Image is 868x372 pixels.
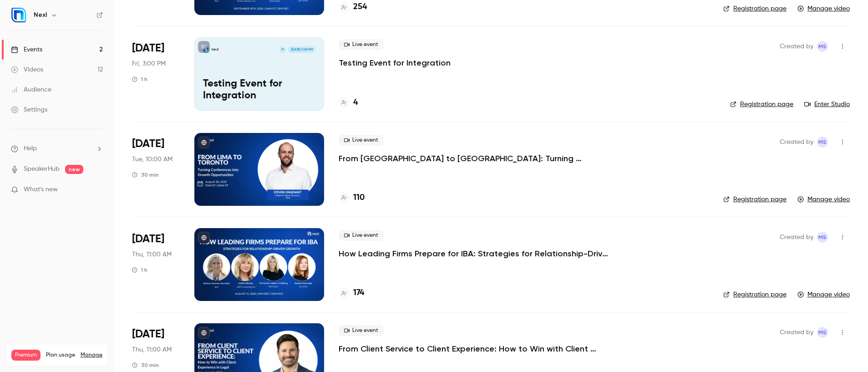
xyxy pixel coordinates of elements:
[339,343,612,354] a: From Client Service to Client Experience: How to Win with Client Experience in Legal
[132,76,147,83] div: 1 h
[11,350,41,361] span: Premium
[797,4,850,13] a: Manage video
[804,100,850,109] a: Enter Studio
[11,45,42,54] div: Events
[24,164,60,174] a: SpeakerHub
[339,1,367,13] a: 254
[723,195,787,204] a: Registration page
[132,327,164,341] span: [DATE]
[132,228,180,301] div: Aug 14 Thu, 11:00 AM (America/Chicago)
[353,1,367,13] h4: 254
[339,230,384,241] span: Live event
[723,4,787,13] a: Registration page
[817,232,828,243] span: Melissa Strauss
[132,362,159,369] div: 30 min
[339,57,451,68] a: Testing Event for Integration
[34,10,47,20] h6: Nexl
[132,37,180,110] div: Aug 29 Fri, 3:00 PM (America/Chicago)
[818,327,827,338] span: MS
[780,137,813,148] span: Created by
[11,144,103,153] li: help-dropdown-opener
[339,135,384,146] span: Live event
[780,41,813,52] span: Created by
[730,100,793,109] a: Registration page
[81,352,102,359] a: Manage
[339,39,384,50] span: Live event
[11,8,26,22] img: Nexl
[818,232,827,243] span: MS
[132,232,164,246] span: [DATE]
[797,195,850,204] a: Manage video
[132,345,172,354] span: Thu, 11:00 AM
[132,41,164,56] span: [DATE]
[132,133,180,206] div: Aug 26 Tue, 10:00 AM (America/Chicago)
[46,352,75,359] span: Plan usage
[339,192,365,204] a: 110
[818,137,827,148] span: MS
[279,46,286,53] div: M
[780,327,813,338] span: Created by
[723,290,787,299] a: Registration page
[817,41,828,52] span: Melissa Strauss
[353,287,364,299] h4: 174
[132,137,164,151] span: [DATE]
[212,47,218,52] p: Nexl
[339,287,364,299] a: 174
[817,137,828,148] span: Melissa Strauss
[339,97,358,109] a: 4
[65,165,83,174] span: new
[132,155,173,164] span: Tue, 10:00 AM
[132,171,159,178] div: 30 min
[288,46,315,53] span: [DATE] 3:00 PM
[11,105,47,114] div: Settings
[339,248,612,259] a: How Leading Firms Prepare for IBA: Strategies for Relationship-Driven Growth
[817,327,828,338] span: Melissa Strauss
[132,250,172,259] span: Thu, 11:00 AM
[818,41,827,52] span: MS
[11,85,51,94] div: Audience
[353,97,358,109] h4: 4
[24,185,58,194] span: What's new
[24,144,37,153] span: Help
[11,65,43,74] div: Videos
[339,325,384,336] span: Live event
[353,192,365,204] h4: 110
[132,59,166,68] span: Fri, 3:00 PM
[132,266,147,274] div: 1 h
[780,232,813,243] span: Created by
[194,37,324,110] a: Testing Event for IntegrationNexlM[DATE] 3:00 PMTesting Event for Integration
[203,78,315,102] p: Testing Event for Integration
[797,290,850,299] a: Manage video
[339,153,612,164] a: From [GEOGRAPHIC_DATA] to [GEOGRAPHIC_DATA]: Turning Conferences into Growth Opportunities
